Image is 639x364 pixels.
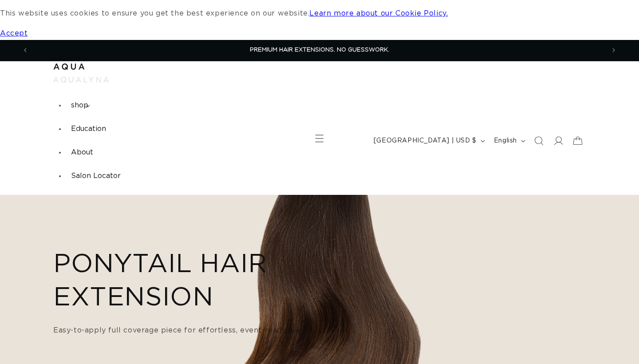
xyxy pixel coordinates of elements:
[66,164,126,188] a: Salon Locator
[489,132,529,149] button: English
[368,132,489,149] button: [GEOGRAPHIC_DATA] | USD $
[529,131,548,150] summary: Search
[35,40,604,61] div: Announcement
[66,94,94,117] summary: shop
[71,102,88,109] span: shop
[604,42,623,59] button: Next announcement
[53,77,109,82] img: aqualyna.com
[53,248,355,315] h2: PONYTAIL HAIR EXTENSION
[66,141,99,164] a: About
[53,324,355,337] p: Easy-to-apply full coverage piece for effortless, event-ready hair.
[71,149,93,156] span: About
[22,40,617,61] slideshow-component: Announcement bar
[374,136,477,146] span: [GEOGRAPHIC_DATA] | USD $
[35,40,604,61] div: 1 of 3
[71,125,106,132] span: Education
[66,117,111,141] a: Education
[309,10,448,17] a: Learn more about our Cookie Policy.
[250,47,389,53] span: PREMIUM HAIR EXTENSIONS. NO GUESSWORK.
[71,172,121,179] span: Salon Locator
[310,129,329,148] summary: Menu
[53,63,84,70] img: Aqua Hair Extensions
[16,42,35,59] button: Previous announcement
[494,136,517,146] span: English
